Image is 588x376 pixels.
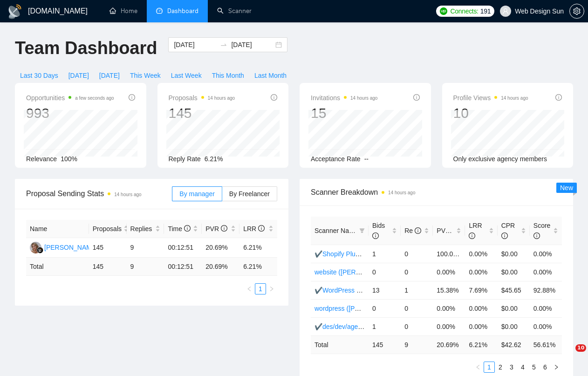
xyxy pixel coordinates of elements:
span: to [220,41,227,48]
button: [DATE] [94,68,125,83]
li: 1 [255,283,266,294]
td: 92.88% [530,281,562,299]
span: info-circle [452,227,458,234]
td: $0.00 [498,263,530,281]
td: 0.00% [433,263,465,281]
span: Invitations [311,92,377,103]
span: Acceptance Rate [311,155,361,163]
td: 0 [401,245,433,263]
th: Proposals [89,220,127,238]
td: $0.00 [498,245,530,263]
span: By Freelancer [229,190,270,198]
button: This Week [125,68,166,83]
td: 145 [369,335,401,354]
td: 0 [369,263,401,281]
span: info-circle [271,94,277,101]
span: Time [168,225,190,232]
td: 9 [127,238,164,258]
img: logo [7,4,22,19]
li: 3 [506,362,517,373]
button: left [472,362,484,373]
a: 2 [495,362,506,372]
li: Previous Page [244,283,255,294]
a: searchScanner [217,7,252,15]
a: 1 [255,284,266,294]
td: 1 [401,281,433,299]
li: 1 [484,362,495,373]
span: Replies [130,224,154,234]
span: By manager [179,190,214,198]
div: [PERSON_NAME] [44,242,98,253]
a: ✔des/dev/agency (Siedov) [315,323,394,330]
th: Replies [127,220,164,238]
li: 5 [528,362,540,373]
li: Next Page [551,362,562,373]
span: info-circle [415,227,421,234]
span: info-circle [413,94,420,101]
span: LRR [243,225,265,232]
a: ✔Shopify Plus (Tyurin) [315,250,383,258]
div: 993 [26,104,114,122]
div: 10 [453,104,528,122]
a: MC[PERSON_NAME] [30,243,98,251]
time: 14 hours ago [114,192,141,197]
a: wordpress ([PERSON_NAME] no bids) [315,305,427,312]
button: setting [569,4,584,19]
span: Bids [372,222,385,239]
a: setting [569,7,584,15]
td: 6.21% [239,238,277,258]
td: 0 [401,299,433,317]
td: 7.69% [465,281,497,299]
span: Re [404,227,421,234]
span: [DATE] [68,70,89,81]
td: $0.00 [498,317,530,335]
span: Proposals [169,92,235,103]
td: 56.61 % [530,335,562,354]
td: 0 [369,299,401,317]
span: info-circle [372,232,379,239]
td: Total [311,335,369,354]
button: [DATE] [63,68,94,83]
span: Last Month [254,70,287,81]
input: Start date [174,40,216,50]
span: setting [570,7,584,15]
span: info-circle [501,232,508,239]
span: Only exclusive agency members [453,155,547,163]
li: 4 [517,362,528,373]
td: 00:12:51 [164,238,202,258]
img: MC [30,242,41,253]
span: Scanner Name [315,227,358,234]
td: 145 [89,258,127,276]
span: Connects: [450,6,478,16]
td: 13 [369,281,401,299]
a: ✔WordPress (Alena) [GEOGRAPHIC_DATA] [315,287,447,294]
td: 6.21 % [465,335,497,354]
span: left [475,364,481,370]
span: right [269,286,274,292]
span: dashboard [156,7,163,14]
li: 2 [495,362,506,373]
img: gigradar-bm.png [37,247,43,253]
span: LRR [469,222,482,239]
span: swap-right [220,41,227,48]
li: 6 [540,362,551,373]
td: $0.00 [498,299,530,317]
span: Proposals [93,224,122,234]
td: 00:12:51 [164,258,202,276]
span: 6.21% [205,155,223,163]
td: 20.69 % [202,258,239,276]
a: website ([PERSON_NAME] no bids) [315,268,419,276]
span: info-circle [221,225,227,232]
span: Score [533,222,551,239]
span: Scanner Breakdown [311,186,562,198]
button: left [244,283,255,294]
span: info-circle [555,94,562,101]
td: 0.00% [465,317,497,335]
span: left [246,286,252,292]
span: 191 [480,6,491,16]
span: [DATE] [99,70,120,81]
td: 0.00% [465,263,497,281]
td: 20.69 % [433,335,465,354]
iframe: Intercom live chat [556,344,579,367]
th: Name [26,220,89,238]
